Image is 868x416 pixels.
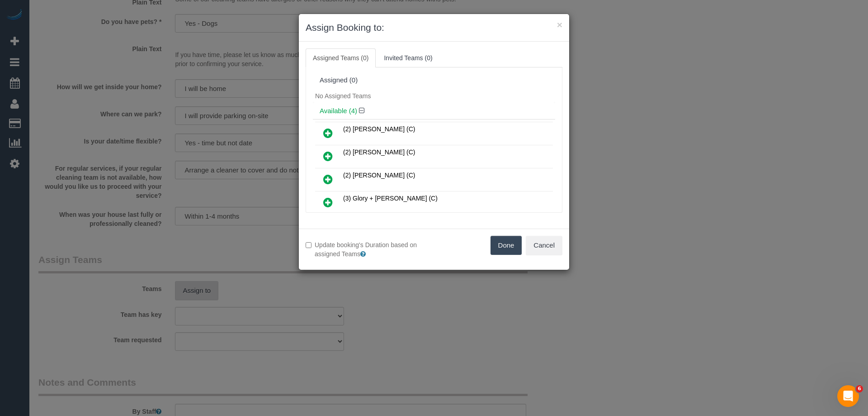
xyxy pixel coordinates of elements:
h3: Assign Booking to: [306,21,562,34]
span: 6 [856,385,863,392]
span: (2) [PERSON_NAME] (C) [343,148,415,156]
span: No Assigned Teams [315,92,371,100]
label: Update booking's Duration based on assigned Teams [306,240,427,258]
button: Done [491,236,522,255]
a: Assigned Teams (0) [306,48,376,67]
button: Cancel [526,236,562,255]
a: Invited Teams (0) [377,48,439,67]
input: Update booking's Duration based on assigned Teams [306,242,311,248]
button: × [557,20,562,29]
span: (3) Glory + [PERSON_NAME] (C) [343,195,438,202]
div: Assigned (0) [320,77,548,84]
h4: Available (4) [320,107,548,115]
span: (2) [PERSON_NAME] (C) [343,172,415,179]
iframe: Intercom live chat [837,385,859,407]
span: (2) [PERSON_NAME] (C) [343,125,415,133]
